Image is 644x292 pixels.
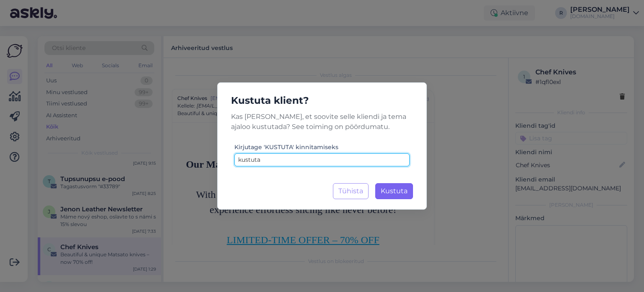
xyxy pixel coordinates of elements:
span: Kustuta [381,187,408,195]
p: Kas [PERSON_NAME], et soovite selle kliendi ja tema ajaloo kustutada? See toiming on pöördumatu. [224,112,420,132]
h5: Kustuta klient? [224,93,420,108]
label: Kirjutage 'KUSTUTA' kinnitamiseks [234,143,338,152]
button: Tühista [333,183,369,199]
button: Kustuta [375,183,413,199]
